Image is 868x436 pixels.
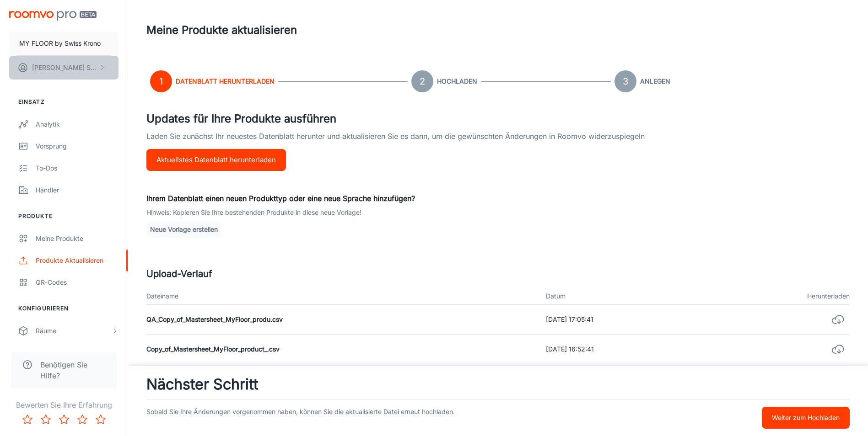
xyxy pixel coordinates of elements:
[19,38,101,48] p: MY FLOOR by Swiss Krono
[146,305,539,335] td: QA_Copy_of_Mastersheet_MyFloor_produ.csv
[146,364,539,394] td: Mastersheet_MyFloor_product_list_202.csv
[146,335,539,364] td: Copy_of_Mastersheet_MyFloor_product_.csv
[762,407,850,429] button: Weiter zum Hochladen
[640,76,670,86] h6: Anlegen
[146,111,850,127] h4: Updates für Ihre Produkte ausführen
[9,56,119,80] button: [PERSON_NAME] Szacilowska
[539,288,713,305] th: Datum
[32,63,97,73] p: [PERSON_NAME] Szacilowska
[36,234,119,244] div: Meine Produkte
[36,185,119,195] div: Händler
[9,11,97,21] img: Roomvo PRO Beta
[73,410,92,429] button: Rate 4 star
[7,399,120,410] p: Bewerten Sie Ihre Erfahrung
[623,76,628,87] text: 3
[36,326,111,336] div: Räume
[146,373,850,395] h3: Nächster Schritt
[36,119,119,129] div: Analytik
[9,32,119,55] button: MY FLOOR by Swiss Krono
[437,76,477,86] h6: Hochladen
[176,76,275,86] h6: Datenblatt herunterladen
[18,410,37,429] button: Rate 1 star
[713,288,850,305] th: Herunterladen
[146,207,850,218] p: Hinweis: Kopieren Sie Ihre bestehenden Produkte in diese neue Vorlage!
[146,267,850,281] h5: Upload-Verlauf
[539,364,713,394] td: [DATE] 11:11:11
[539,305,713,335] td: [DATE] 17:05:41
[36,255,119,266] div: Produkte aktualisieren
[420,76,425,87] text: 2
[146,131,850,149] p: Laden Sie zunächst Ihr neuestes Datenblatt herunter und aktualisieren Sie es dann, um die gewünsc...
[146,407,604,429] p: Sobald Sie Ihre Änderungen vorgenommen haben, können Sie die aktualisierte Datei erneut hochladen.
[146,22,297,38] h1: Meine Produkte aktualisieren
[159,76,163,87] text: 1
[92,410,110,429] button: Rate 5 star
[146,221,221,238] button: Neue Vorlage erstellen
[146,288,539,305] th: Dateiname
[539,335,713,364] td: [DATE] 16:52:41
[40,359,106,381] span: Benötigen Sie Hilfe?
[36,277,119,287] div: QR-Codes
[36,141,119,151] div: Vorsprung
[146,193,850,204] p: Ihrem Datenblatt einen neuen Produkttyp oder eine neue Sprache hinzufügen?
[37,410,55,429] button: Rate 2 star
[146,149,286,171] button: Aktuellstes Datenblatt herunterladen
[772,413,840,423] p: Weiter zum Hochladen
[36,163,119,173] div: To-dos
[55,410,73,429] button: Rate 3 star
